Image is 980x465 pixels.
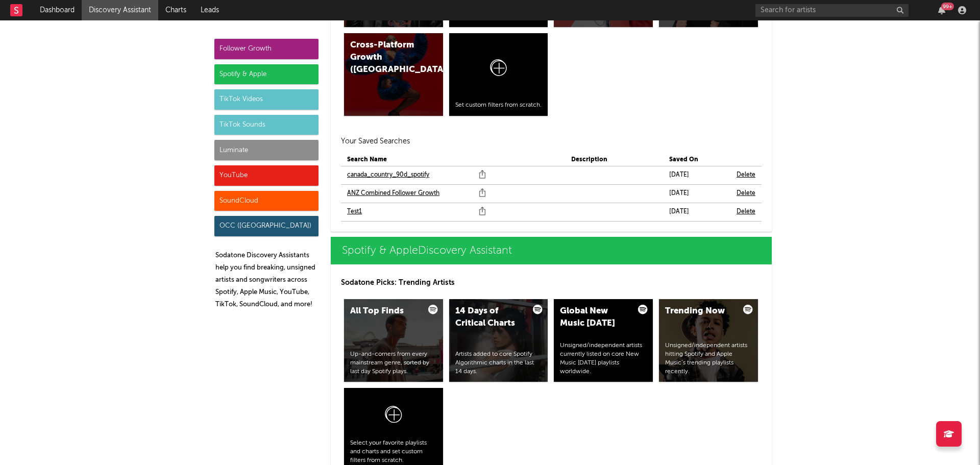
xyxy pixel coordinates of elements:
a: canada_country_90d_spotify [347,169,429,181]
td: Delete [730,203,762,221]
a: Test1 [347,206,362,218]
div: Set custom filters from scratch. [455,101,542,110]
div: YouTube [214,165,318,186]
div: 14 Days of Critical Charts [455,305,525,330]
div: Up-and-comers from every mainstream genre, sorted by last day Spotify plays. [350,350,437,376]
td: [DATE] [663,166,730,184]
p: Sodatone Discovery Assistants help you find breaking, unsigned artists and songwriters across Spo... [215,250,318,311]
td: [DATE] [663,184,730,203]
th: Description [565,154,663,166]
td: Delete [730,184,762,203]
div: Trending Now [665,305,734,317]
div: OCC ([GEOGRAPHIC_DATA]) [214,216,318,236]
div: Global New Music [DATE] [560,305,629,330]
input: Search for artists [755,4,909,17]
td: Delete [730,166,762,184]
a: Cross-Platform Growth ([GEOGRAPHIC_DATA]) [344,33,443,116]
a: ANZ Combined Follower Growth [347,187,439,200]
h2: Your Saved Searches [341,135,762,148]
div: SoundCloud [214,191,318,211]
a: All Top FindsUp-and-comers from every mainstream genre, sorted by last day Spotify plays. [344,299,443,382]
div: All Top Finds [350,305,420,317]
div: Cross-Platform Growth ([GEOGRAPHIC_DATA]) [350,39,420,76]
a: Global New Music [DATE]Unsigned/independent artists currently listed on core New Music [DATE] pla... [554,299,653,382]
div: TikTok Sounds [214,115,318,135]
button: 99+ [938,6,945,14]
div: Follower Growth [214,39,318,59]
th: Search Name [341,154,565,166]
div: TikTok Videos [214,89,318,110]
td: [DATE] [663,203,730,221]
div: Unsigned/independent artists currently listed on core New Music [DATE] playlists worldwide. [560,341,647,376]
div: 99 + [941,3,954,10]
a: Trending NowUnsigned/independent artists hitting Spotify and Apple Music’s trending playlists rec... [659,299,758,382]
p: Sodatone Picks: Trending Artists [341,277,762,289]
a: Spotify & AppleDiscovery Assistant [331,237,772,264]
a: 14 Days of Critical ChartsArtists added to core Spotify Algorithmic charts in the last 14 days. [449,299,548,382]
div: Luminate [214,140,318,160]
div: Artists added to core Spotify Algorithmic charts in the last 14 days. [455,350,542,376]
div: Unsigned/independent artists hitting Spotify and Apple Music’s trending playlists recently. [665,341,752,376]
th: Saved On [663,154,730,166]
div: Select your favorite playlists and charts and set custom filters from scratch. [350,439,437,464]
div: Spotify & Apple [214,64,318,85]
a: Set custom filters from scratch. [449,33,548,116]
